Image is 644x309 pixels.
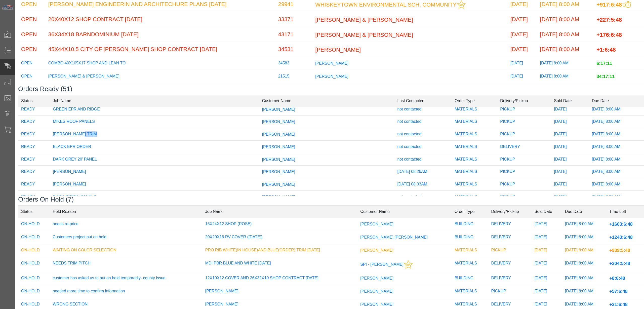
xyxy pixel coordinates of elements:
span: [PERSON_NAME] & [PERSON_NAME] [315,17,413,23]
td: Status [18,95,50,107]
td: Due Date [589,95,644,107]
td: OPEN [18,70,45,83]
td: [DATE] 8:00 AM [537,42,594,57]
span: [PERSON_NAME] [262,157,295,161]
td: Order Type [452,206,488,218]
td: [DATE] 8:00 AM [562,244,607,257]
td: DELIVERY [497,140,551,153]
td: [DATE] 8:00 AM [589,153,644,166]
td: MATERIALS [452,140,497,153]
td: [DATE] [551,153,589,166]
td: Job Name [50,95,259,107]
td: [DATE] 8:00 AM [537,57,594,70]
td: 33371 [275,12,312,27]
span: 6:17:11 [596,61,612,66]
td: 20X20X16 RV COVER ([DATE]) [202,231,357,244]
td: needs re-price [50,218,202,231]
td: [DATE] [551,178,589,191]
td: MDI PBR BLUE AND WHITE [DATE] [202,257,357,272]
td: DELIVERY [488,257,531,272]
h3: Orders Ready (51) [18,85,644,93]
td: WAITING ON COLOR SELECTION [50,244,202,257]
span: [PERSON_NAME] [360,276,393,280]
td: READY [18,140,50,153]
td: PICKUP [497,128,551,141]
td: [DATE] [507,83,537,98]
td: [DATE] [532,244,562,257]
span: +8:6:48 [609,276,625,281]
span: +227:5:48 [596,17,622,23]
span: [PERSON_NAME] [360,289,393,293]
td: READY [18,128,50,141]
td: 45X44X10.5 CITY OF [PERSON_NAME] SHOP CONTRACT [DATE] [45,42,275,57]
td: Customer Name [259,95,394,107]
td: Customers project put on hold [50,231,202,244]
td: [DATE] [507,57,537,70]
td: Time Left [606,206,644,218]
td: not contacted [394,103,452,115]
td: [DATE] [507,70,537,83]
span: +1603:6:48 [609,222,633,227]
td: not contacted [394,140,452,153]
td: DARK GREY 20' PANEL [50,153,259,166]
td: PICKUP [497,103,551,115]
td: [DATE] 8:00 AM [537,83,594,98]
img: This order should be prioritized [622,1,631,8]
td: [DATE] [507,42,537,57]
td: [DATE] [532,231,562,244]
td: customer has asked us to put on hold temporarily- county issue [50,272,202,285]
td: [DATE] 8:00 AM [589,115,644,128]
td: OPEN [18,27,45,42]
td: 36X34X18 BARNDOMINIUM [DATE] [45,27,275,42]
span: +21:6:48 [609,302,628,307]
td: [DATE] 8:00 AM [562,218,607,231]
td: [DATE] 8:00 AM [537,12,594,27]
td: PICKUP [497,166,551,178]
td: [PERSON_NAME] TRIM [50,128,259,141]
td: [DATE] 8:00 AM [537,27,594,42]
td: BUILDING [452,218,488,231]
td: Status [18,206,50,218]
td: [DATE] [551,103,589,115]
td: [DATE] [532,272,562,285]
td: MATERIALS [452,166,497,178]
td: [DATE] [551,128,589,141]
td: [DATE] 8:00 AM [589,190,644,203]
span: +917:6:48 [596,1,622,8]
td: [DATE] [507,27,537,42]
img: This customer should be prioritized [457,0,466,9]
td: MATERIALS [452,153,497,166]
td: PRO RIB WHITE(IN HOUSE)AND BLUE(ORDER) TRIM [DATE] [202,244,357,257]
td: DARK GREEN PANELS [50,190,259,203]
td: PICKUP [488,244,531,257]
span: [PERSON_NAME] [262,145,295,149]
span: [PERSON_NAME] [315,61,348,65]
td: [DATE] 08:33AM [394,178,452,191]
td: OPEN [18,12,45,27]
td: not contacted [394,128,452,141]
td: MATERIALS [452,285,488,298]
td: [DATE] 8:00 AM [537,70,594,83]
td: PICKUP [497,190,551,203]
td: MATERIALS [452,128,497,141]
td: Hold Reason [50,206,202,218]
span: +939:5:48 [609,248,630,253]
span: [PERSON_NAME] [315,47,361,53]
td: 16X24X12 SHOP (ROSE) [202,218,357,231]
td: DELIVERY [488,218,531,231]
span: [PERSON_NAME] [360,248,393,252]
td: ON-HOLD [18,285,50,298]
td: MIKES ROOF PANELS [50,115,259,128]
td: PICKUP [488,285,531,298]
span: [PERSON_NAME] [262,132,295,136]
td: Delivery/Pickup [497,95,551,107]
td: DELIVERY [488,231,531,244]
td: ON-HOLD [18,231,50,244]
td: [DATE] [507,12,537,27]
span: [PERSON_NAME] [262,107,295,111]
span: +57:6:48 [609,289,628,294]
td: OPEN [18,83,45,98]
td: 21515 [275,70,312,83]
td: not contacted [394,153,452,166]
td: ON-HOLD [18,244,50,257]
